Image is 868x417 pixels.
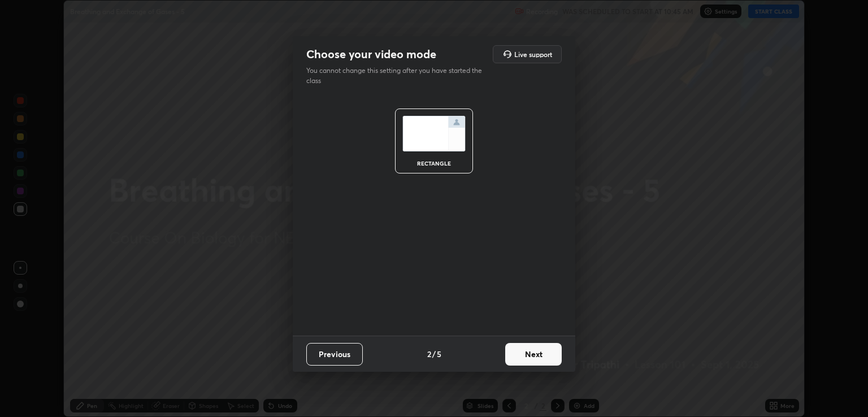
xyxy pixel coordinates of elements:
button: Next [505,343,562,366]
h4: 2 [427,348,431,360]
h5: Live support [514,51,552,58]
h4: 5 [437,348,441,360]
button: Previous [306,343,363,366]
p: You cannot change this setting after you have started the class [306,66,489,86]
h2: Choose your video mode [306,47,436,62]
img: normalScreenIcon.ae25ed63.svg [402,116,466,151]
div: rectangle [411,160,457,166]
h4: / [432,348,436,360]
